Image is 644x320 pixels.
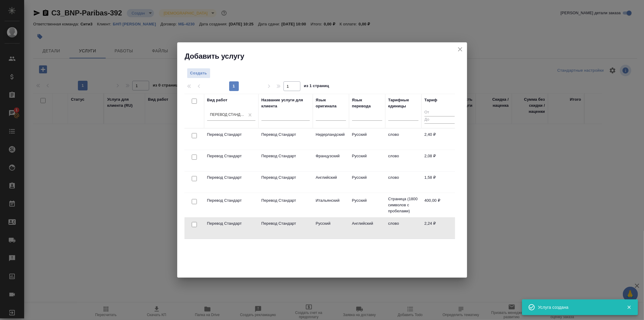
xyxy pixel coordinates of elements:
td: Английский [313,171,349,193]
input: От [425,109,455,116]
td: 2,08 ₽ [421,150,458,171]
input: До [425,116,455,124]
p: Перевод Стандарт [261,198,310,204]
td: 2,40 ₽ [421,129,458,150]
div: Тариф [425,97,437,103]
button: Закрыть [623,305,635,310]
div: Язык оригинала [316,97,346,109]
td: Итальянский [313,194,349,216]
p: Перевод Стандарт [207,220,255,227]
td: Страница (1800 символов с пробелами) [385,193,421,217]
td: Русский [349,194,385,216]
p: Перевод Стандарт [261,175,310,181]
td: слово [385,129,421,150]
span: из 1 страниц [304,82,329,91]
td: 1,58 ₽ [421,171,458,193]
td: Английский [349,217,385,239]
p: Перевод Стандарт [261,153,310,159]
p: Перевод Стандарт [207,153,255,159]
p: Перевод Стандарт [207,198,255,204]
div: Вид работ [207,97,228,103]
p: Перевод Стандарт [261,220,310,227]
td: Французский [313,150,349,171]
div: Язык перевода [352,97,382,109]
td: Русский [349,171,385,193]
div: Название услуги для клиента [261,97,310,109]
td: Русский [349,150,385,171]
p: Перевод Стандарт [207,175,255,181]
td: слово [385,150,421,171]
td: 2,24 ₽ [421,217,458,239]
p: Перевод Стандарт [207,132,255,138]
div: Услуга создана [538,304,618,310]
td: слово [385,171,421,193]
p: Перевод Стандарт [261,132,310,138]
div: Перевод Стандарт [210,112,245,117]
button: Создать [187,68,210,79]
td: слово [385,217,421,239]
h2: Добавить услугу [185,51,467,61]
div: Тарифные единицы [388,97,418,109]
td: Нидерландский [313,129,349,150]
span: Создать [190,70,207,77]
td: Русский [349,129,385,150]
td: 400,00 ₽ [421,194,458,216]
td: Русский [313,217,349,239]
button: close [456,45,465,54]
